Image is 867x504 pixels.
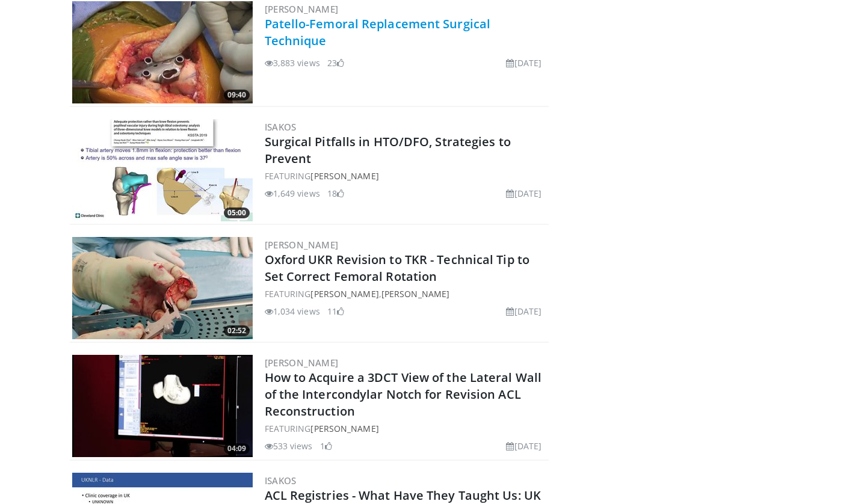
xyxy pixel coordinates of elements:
li: [DATE] [506,440,541,452]
a: 02:52 [72,237,253,339]
span: 02:52 [224,325,250,336]
li: 1 [320,440,332,452]
a: ISAKOS [265,121,297,133]
img: 39cada20-ad30-4abf-8b08-f8f25c389fe7.300x170_q85_crop-smart_upscale.jpg [72,1,253,103]
li: [DATE] [506,305,541,318]
a: 04:09 [72,355,253,457]
a: [PERSON_NAME] [310,423,378,434]
li: 1,649 views [265,187,320,200]
li: 23 [327,57,344,69]
div: FEATURING [265,422,547,435]
li: [DATE] [506,187,541,200]
a: [PERSON_NAME] [310,170,378,182]
li: [DATE] [506,57,541,69]
div: FEATURING , [265,287,547,300]
a: Patello-Femoral Replacement Surgical Technique [265,16,491,49]
a: ISAKOS [265,475,297,487]
a: [PERSON_NAME] [265,3,339,15]
img: d51ec474-56e9-4fc7-a69e-2cb037e33111.300x170_q85_crop-smart_upscale.jpg [72,355,253,457]
a: [PERSON_NAME] [265,239,339,251]
span: 09:40 [224,90,250,100]
a: Surgical Pitfalls in HTO/DFO, Strategies to Prevent [265,134,511,167]
li: 1,034 views [265,305,320,318]
li: 11 [327,305,344,318]
a: [PERSON_NAME] [265,357,339,369]
div: FEATURING [265,170,547,182]
li: 18 [327,187,344,200]
span: 04:09 [224,443,250,454]
img: 144441ce-9455-4f86-95dc-dcce9ecd9a8e.300x170_q85_crop-smart_upscale.jpg [72,119,253,221]
span: 05:00 [224,207,250,218]
a: 09:40 [72,1,253,103]
img: ee6748d4-48cf-4ff5-8653-54a5d14c2f69.300x170_q85_crop-smart_upscale.jpg [72,237,253,339]
a: [PERSON_NAME] [310,288,378,300]
li: 3,883 views [265,57,320,69]
li: 533 views [265,440,313,452]
a: [PERSON_NAME] [381,288,449,300]
a: Oxford UKR Revision to TKR - Technical Tip to Set Correct Femoral Rotation [265,251,530,284]
a: 05:00 [72,119,253,221]
a: How to Acquire a 3DCT View of the Lateral Wall of the Intercondylar Notch for Revision ACL Recons... [265,369,542,419]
